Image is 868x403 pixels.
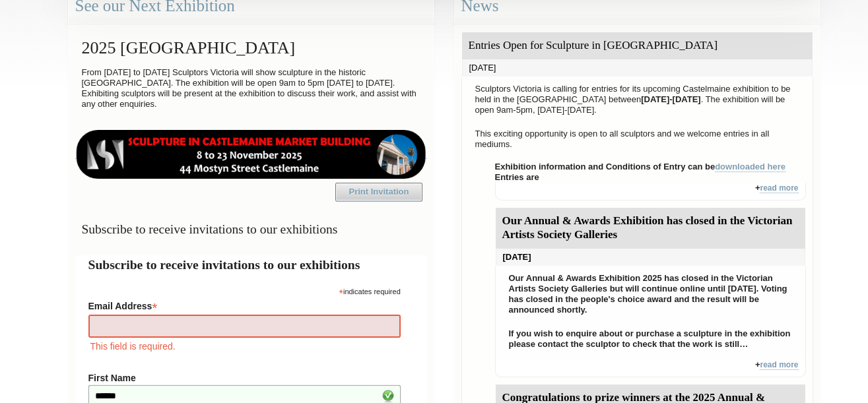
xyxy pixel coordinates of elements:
[335,183,422,201] a: Print Invitation
[469,125,806,153] p: This exciting opportunity is open to all sculptors and we welcome entries in all mediums.
[495,359,806,377] div: +
[469,80,806,119] p: Sculptors Victoria is calling for entries for its upcoming Castelmaine exhibition to be held in t...
[760,360,798,370] a: read more
[88,284,401,297] div: indicates required
[641,94,701,104] strong: [DATE]-[DATE]
[75,64,427,113] p: From [DATE] to [DATE] Sculptors Victoria will show sculpture in the historic [GEOGRAPHIC_DATA]. T...
[88,339,401,354] div: This field is required.
[462,32,813,59] div: Entries Open for Sculpture in [GEOGRAPHIC_DATA]
[495,183,806,201] div: +
[715,162,785,172] a: downloaded here
[502,270,799,319] p: Our Annual & Awards Exhibition 2025 has closed in the Victorian Artists Society Galleries but wil...
[496,208,805,249] div: Our Annual & Awards Exhibition has closed in the Victorian Artists Society Galleries
[75,130,427,179] img: castlemaine-ldrbd25v2.png
[495,162,786,172] strong: Exhibition information and Conditions of Entry can be
[496,249,805,266] div: [DATE]
[760,183,798,193] a: read more
[502,325,799,353] p: If you wish to enquire about or purchase a sculpture in the exhibition please contact the sculpto...
[88,373,401,383] label: First Name
[75,32,427,64] h2: 2025 [GEOGRAPHIC_DATA]
[88,255,414,274] h2: Subscribe to receive invitations to our exhibitions
[88,297,401,313] label: Email Address
[75,216,427,242] h3: Subscribe to receive invitations to our exhibitions
[462,59,813,77] div: [DATE]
